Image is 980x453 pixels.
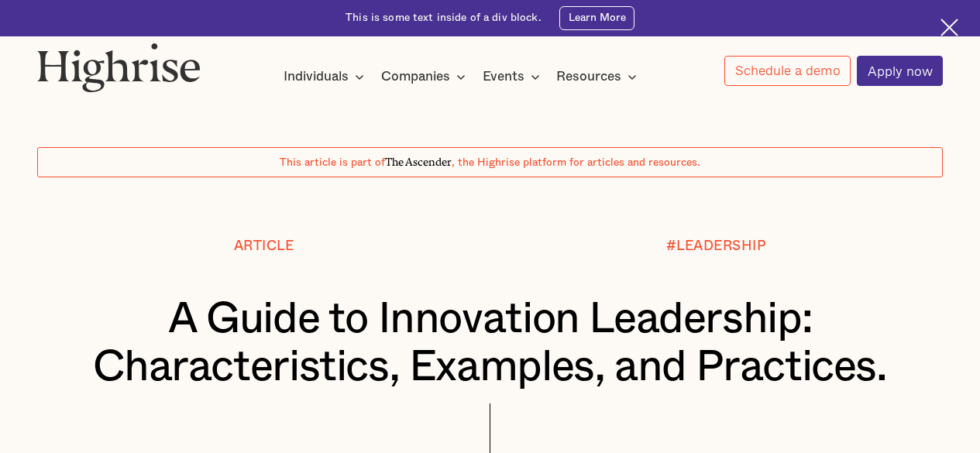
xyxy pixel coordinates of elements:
[556,67,621,86] div: Resources
[280,157,385,168] span: This article is part of
[559,6,634,30] a: Learn More
[385,153,452,166] span: The Ascender
[381,67,450,86] div: Companies
[483,67,524,86] div: Events
[452,157,700,168] span: , the Highrise platform for articles and resources.
[381,67,470,86] div: Companies
[234,239,294,254] div: Article
[284,67,369,86] div: Individuals
[556,67,641,86] div: Resources
[37,43,201,92] img: Highrise logo
[483,67,545,86] div: Events
[940,19,958,36] img: Cross icon
[857,56,943,86] a: Apply now
[284,67,349,86] div: Individuals
[666,239,767,254] div: #LEADERSHIP
[724,56,851,86] a: Schedule a demo
[346,11,542,26] div: This is some text inside of a div block.
[75,296,905,392] h1: A Guide to Innovation Leadership: Characteristics, Examples, and Practices.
